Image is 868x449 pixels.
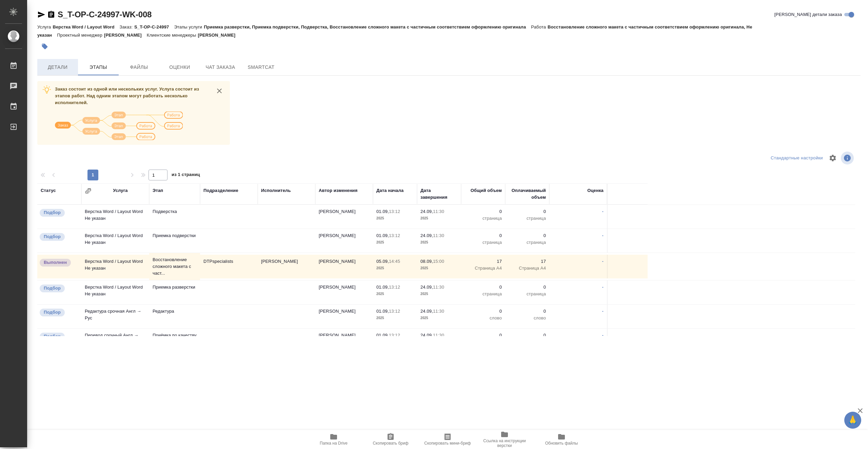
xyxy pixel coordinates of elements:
[420,259,433,264] p: 08.09,
[509,284,546,291] p: 0
[465,332,502,339] p: 0
[153,187,163,194] div: Этап
[465,265,502,272] p: Страница А4
[376,209,389,214] p: 01.09,
[134,24,174,30] p: S_T-OP-C-24997
[389,285,400,290] p: 13:12
[153,332,197,339] p: Приёмка по качеству
[153,308,197,315] p: Редактура
[37,11,45,19] button: Скопировать ссылку для ЯМессенджера
[203,187,238,194] div: Подразделение
[319,187,357,194] div: Автор изменения
[82,63,115,72] span: Этапы
[153,256,197,277] p: Восстановление сложного макета с част...
[376,309,389,314] p: 01.09,
[389,309,400,314] p: 13:12
[471,187,502,194] div: Общий объем
[844,412,861,429] button: 🙏
[465,284,502,291] p: 0
[509,265,546,272] p: Страница А4
[376,315,414,321] p: 2025
[47,11,55,19] button: Скопировать ссылку
[174,24,204,30] p: Этапы услуги
[602,285,604,290] a: -
[465,239,502,246] p: страница
[602,333,604,338] a: -
[420,233,433,238] p: 24.09,
[44,233,61,240] p: Подбор
[509,239,546,246] p: страница
[44,333,61,340] p: Подбор
[509,215,546,222] p: страница
[420,333,433,338] p: 24.09,
[465,308,502,315] p: 0
[465,315,502,321] p: слово
[41,187,56,194] div: Статус
[44,259,67,266] p: Выполнен
[509,258,546,265] p: 17
[113,187,127,194] div: Услуга
[420,239,458,246] p: 2025
[602,209,604,214] a: -
[433,233,444,238] p: 11:30
[433,259,444,264] p: 15:00
[602,233,604,238] a: -
[81,329,149,352] td: Перевод срочный Англ → Рус
[389,233,400,238] p: 13:12
[376,265,414,272] p: 2025
[37,39,52,54] button: Добавить тэг
[153,208,197,215] p: Подверстка
[172,171,200,180] span: из 1 страниц
[85,188,92,194] button: Сгруппировать
[420,285,433,290] p: 24.09,
[315,329,373,352] td: [PERSON_NAME]
[81,205,149,229] td: Верстка Word / Layout Word Не указан
[58,10,152,19] a: S_T-OP-C-24997-WK-008
[465,208,502,215] p: 0
[376,333,389,338] p: 01.09,
[44,309,61,316] p: Подбор
[531,24,548,30] p: Работа
[376,215,414,222] p: 2025
[433,333,444,338] p: 11:30
[153,284,197,291] p: Приемка разверстки
[376,233,389,238] p: 01.09,
[81,305,149,328] td: Редактура срочная Англ → Рус
[389,333,400,338] p: 13:12
[147,33,198,38] p: Клиентские менеджеры
[465,291,502,297] p: страница
[37,24,53,30] p: Услуга
[315,280,373,304] td: [PERSON_NAME]
[420,265,458,272] p: 2025
[465,258,502,265] p: 17
[433,285,444,290] p: 11:30
[204,63,237,72] span: Чат заказа
[433,209,444,214] p: 11:30
[81,255,149,278] td: Верстка Word / Layout Word Не указан
[420,315,458,321] p: 2025
[81,280,149,304] td: Верстка Word / Layout Word Не указан
[376,259,389,264] p: 05.09,
[44,285,61,292] p: Подбор
[587,187,604,194] div: Оценка
[509,332,546,339] p: 0
[602,259,604,264] a: -
[41,63,74,72] span: Детали
[315,255,373,278] td: [PERSON_NAME]
[509,232,546,239] p: 0
[376,187,403,194] div: Дата начала
[825,150,841,166] span: Настроить таблицу
[123,63,155,72] span: Файлы
[465,215,502,222] p: страница
[198,33,240,38] p: [PERSON_NAME]
[245,63,277,72] span: SmartCat
[258,255,315,278] td: [PERSON_NAME]
[509,315,546,321] p: слово
[261,187,291,194] div: Исполнитель
[774,11,842,18] span: [PERSON_NAME] детали заказа
[376,285,389,290] p: 01.09,
[509,308,546,315] p: 0
[315,205,373,229] td: [PERSON_NAME]
[509,187,546,201] div: Оплачиваемый объем
[420,291,458,297] p: 2025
